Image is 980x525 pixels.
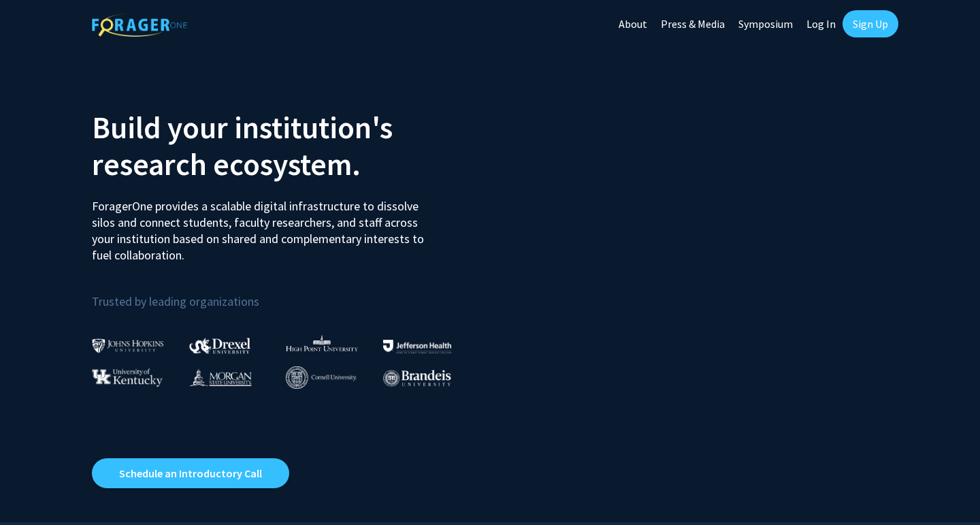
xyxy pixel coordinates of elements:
[383,370,451,387] img: Brandeis University
[92,13,187,37] img: ForagerOne Logo
[92,338,164,353] img: Johns Hopkins University
[92,109,480,182] h2: Build your institution's research ecosystem.
[189,368,252,386] img: Morgan State University
[92,458,289,488] a: Opens in a new tab
[92,188,434,264] p: ForagerOne provides a scalable digital infrastructure to dissolve silos and connect students, fac...
[286,366,357,389] img: Cornell University
[286,335,358,351] img: High Point University
[383,340,451,353] img: Thomas Jefferson University
[92,274,480,312] p: Trusted by leading organizations
[92,368,163,387] img: University of Kentucky
[189,338,250,353] img: Drexel University
[843,10,898,37] a: Sign Up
